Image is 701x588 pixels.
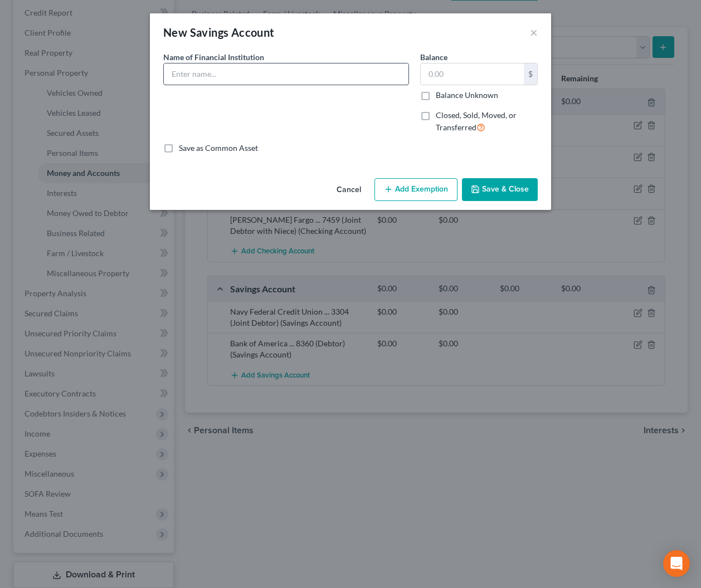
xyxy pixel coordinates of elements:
[663,550,690,577] div: Open Intercom Messenger
[163,24,275,40] div: New Savings Account
[374,178,457,202] button: Add Exemption
[328,179,370,202] button: Cancel
[421,63,524,85] input: 0.00
[436,110,517,132] span: Closed, Sold, Moved, or Transferred
[164,63,408,85] input: Enter name...
[524,63,537,85] div: $
[179,143,258,154] label: Save as Common Asset
[462,178,538,202] button: Save & Close
[530,26,538,39] button: ×
[163,52,264,62] span: Name of Financial Institution
[436,90,498,101] label: Balance Unknown
[420,51,447,63] label: Balance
